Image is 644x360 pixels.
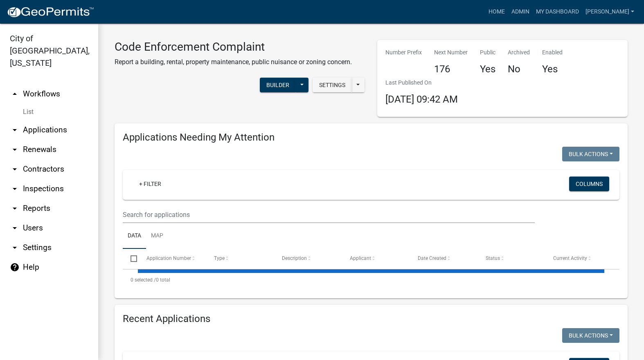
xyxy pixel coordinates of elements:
[434,63,468,75] h4: 176
[508,4,533,20] a: Admin
[434,48,468,57] p: Next Number
[350,255,371,261] span: Applicant
[480,48,495,57] p: Public
[486,255,500,261] span: Status
[480,63,495,75] h4: Yes
[206,249,274,268] datatable-header-cell: Type
[10,203,20,213] i: arrow_drop_down
[385,78,458,87] p: Last Published On
[582,4,637,20] a: [PERSON_NAME]
[385,48,422,57] p: Number Prefix
[10,125,20,135] i: arrow_drop_down
[133,177,168,191] a: + Filter
[313,78,352,92] button: Settings
[508,48,530,57] p: Archived
[10,184,20,194] i: arrow_drop_down
[138,249,206,268] datatable-header-cell: Application Number
[477,249,545,268] datatable-header-cell: Status
[10,89,20,99] i: arrow_drop_up
[418,255,446,261] span: Date Created
[115,40,352,54] h3: Code Enforcement Complaint
[10,262,20,272] i: help
[10,223,20,233] i: arrow_drop_down
[146,223,168,249] a: Map
[123,223,146,249] a: Data
[385,94,458,105] span: [DATE] 09:42 AM
[562,328,619,343] button: Bulk Actions
[123,313,619,325] h4: Recent Applications
[553,255,587,261] span: Current Activity
[115,57,352,67] p: Report a building, rental, property maintenance, public nuisance or zoning concern.
[545,249,613,268] datatable-header-cell: Current Activity
[260,78,296,92] button: Builder
[10,243,20,253] i: arrow_drop_down
[508,63,530,75] h4: No
[214,255,225,261] span: Type
[282,255,307,261] span: Description
[123,206,535,223] input: Search for applications
[10,164,20,174] i: arrow_drop_down
[410,249,478,268] datatable-header-cell: Date Created
[542,63,563,75] h4: Yes
[533,4,582,20] a: My Dashboard
[123,132,619,143] h4: Applications Needing My Attention
[569,177,609,191] button: Columns
[542,48,563,57] p: Enabled
[10,145,20,154] i: arrow_drop_down
[485,4,508,20] a: Home
[146,255,191,261] span: Application Number
[123,249,138,268] datatable-header-cell: Select
[131,277,156,283] span: 0 selected /
[274,249,342,268] datatable-header-cell: Description
[562,147,619,161] button: Bulk Actions
[123,270,619,290] div: 0 total
[342,249,410,268] datatable-header-cell: Applicant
